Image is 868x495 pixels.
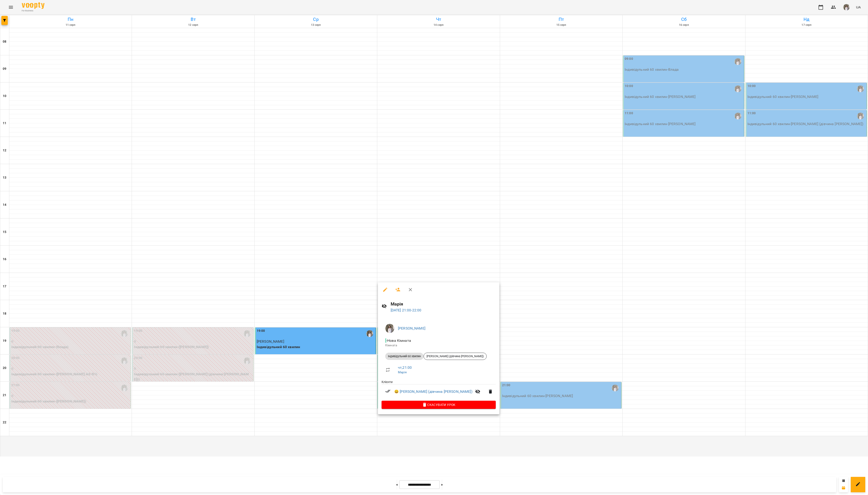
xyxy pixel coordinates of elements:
[391,308,422,312] a: [DATE] 21:00-22:00
[394,389,472,394] a: 😀 [PERSON_NAME] (дівчина [PERSON_NAME])
[398,365,412,370] a: чт , 21:00
[385,324,394,333] img: 364895220a4789552a8225db6642e1db.jpeg
[385,402,492,408] span: Скасувати Урок
[382,380,496,401] ul: Клієнти
[385,343,492,348] p: Кімната
[424,354,486,358] span: [PERSON_NAME] (дівчина [PERSON_NAME])
[385,338,412,343] span: - Нова Кімната
[398,370,407,374] a: Марія
[391,301,496,308] h6: Марія
[382,401,496,409] button: Скасувати Урок
[424,353,487,360] div: [PERSON_NAME] (дівчина [PERSON_NAME])
[385,388,391,394] svg: Візит сплачено
[385,354,424,358] span: Індивідульний 60 хвилин
[398,326,425,330] a: [PERSON_NAME]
